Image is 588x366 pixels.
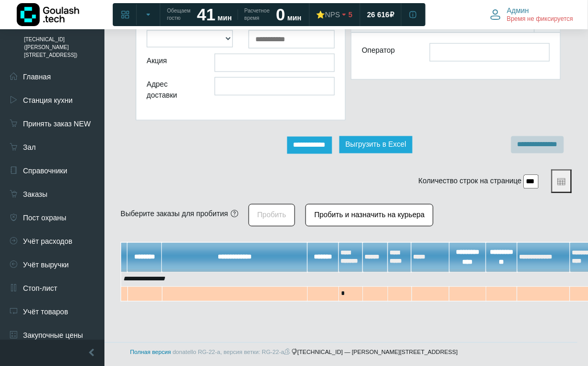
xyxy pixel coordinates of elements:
[276,5,286,24] strong: 0
[173,349,292,356] span: donatello RG-22-a, версия ветки: RG-22-a
[249,204,295,227] button: Пробить
[484,4,580,26] button: Админ Время не фиксируется
[139,77,207,104] div: Адрес доставки
[390,10,394,19] span: ₽
[361,5,401,24] a: 26 616 ₽
[419,176,522,187] label: Количество строк на странице
[316,10,340,19] div: ⭐
[287,14,301,22] span: мин
[197,5,216,24] strong: 41
[507,6,530,15] span: Админ
[305,204,433,227] button: Пробить и назначить на курьера
[139,54,207,72] div: Акция
[130,349,171,356] a: Полная версия
[218,14,232,22] span: мин
[310,5,359,24] a: ⭐NPS 5
[362,45,395,56] label: Оператор
[507,15,573,23] span: Время не фиксируется
[325,10,340,19] span: NPS
[244,7,269,22] span: Расчетное время
[348,10,352,19] span: 5
[17,3,79,26] img: Логотип компании Goulash.tech
[367,10,390,19] span: 26 616
[167,7,191,22] span: Обещаем гостю
[10,343,578,362] footer: [TECHNICAL_ID] — [PERSON_NAME][STREET_ADDRESS]
[339,136,413,154] button: Выгрузить в Excel
[121,209,228,220] div: Выберите заказы для пробития
[161,5,308,24] a: Обещаем гостю 41 мин Расчетное время 0 мин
